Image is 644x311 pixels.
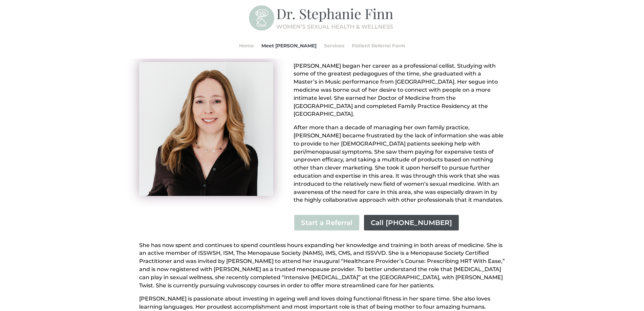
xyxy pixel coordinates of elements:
p: [PERSON_NAME] is passionate about investing in ageing well and loves doing functional fitness in ... [139,295,505,311]
img: Stephanie Finn Headshot 02 [139,62,273,196]
a: Home [239,33,254,59]
a: Call [PHONE_NUMBER] [363,214,459,231]
a: Meet [PERSON_NAME] [261,33,317,59]
a: Services [324,33,344,59]
a: Start a Referral [294,214,360,231]
p: [PERSON_NAME] began her career as a professional cellist. Studying with some of the greatest peda... [294,62,505,124]
a: Patient Referral Form [352,33,405,59]
p: She has now spent and continues to spend countless hours expanding her knowledge and training in ... [139,241,505,295]
p: After more than a decade of managing her own family practice, [PERSON_NAME] became frustrated by ... [294,124,505,204]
